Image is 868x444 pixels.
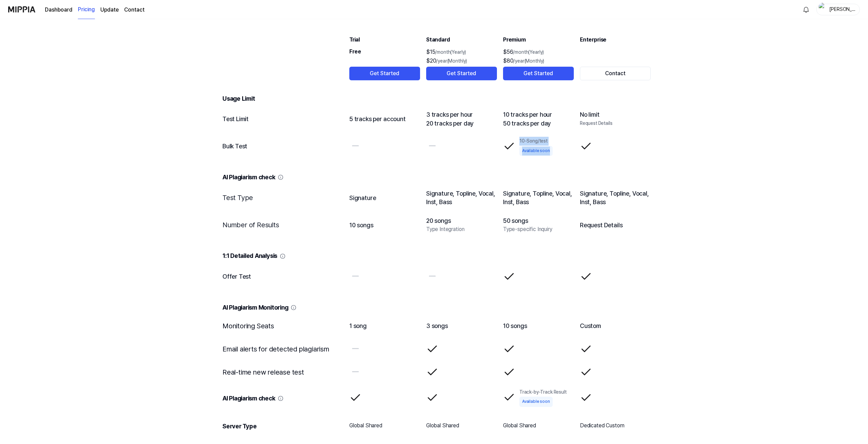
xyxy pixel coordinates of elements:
td: Request Details [580,211,651,239]
td: Custom [580,314,651,338]
td: Global Shared [426,412,497,440]
a: Dashboard [45,6,72,14]
td: Test Limit [217,105,344,133]
button: Get Started [426,67,497,80]
div: Type-specific Inquiry [503,225,574,234]
div: AI Plagiarism check [222,392,343,405]
td: 10 songs [349,211,420,239]
td: Usage Limit [217,81,651,105]
td: Global Shared [503,412,574,440]
button: Get Started [349,67,420,80]
td: 50 songs [503,211,574,239]
span: /year(Monthly) [513,58,544,64]
div: Server Type [222,420,343,433]
td: Dedicated Custom [580,412,651,440]
button: profile[PERSON_NAME] [816,4,860,15]
div: Enterprise [580,35,651,44]
div: Trial [349,35,420,44]
span: /year(Monthly) [436,58,467,64]
td: Offer Test [217,263,344,290]
a: Pricing [78,0,95,19]
img: profile [819,3,827,16]
div: Available soon [519,146,553,156]
span: /month(Yearly) [435,49,466,55]
div: $80 [503,56,574,66]
div: Available soon [519,397,553,407]
div: Premium [503,35,574,44]
td: Signature [349,184,420,211]
span: /month(Yearly) [513,49,544,55]
div: AI Plagiarism check [222,171,651,184]
td: 10 songs [503,314,574,338]
div: Track-by-Track Result [519,388,567,397]
div: Request Details [580,119,651,128]
td: Global Shared [349,412,420,440]
div: AI Plagiarism Monitoring [222,301,651,314]
td: 3 tracks per hour 20 tracks per day [426,105,497,133]
div: $20 [426,56,497,66]
td: 5 tracks per account [349,105,420,133]
a: Update [100,6,119,14]
img: 알림 [802,5,810,14]
td: 1 song [349,314,420,338]
td: Test Type [217,184,344,211]
td: Real-time new release test [217,361,344,384]
div: $56 [503,48,574,57]
td: 10 tracks per hour 50 tracks per day [503,105,574,133]
td: Monitoring Seats [217,314,344,338]
td: Signature, Topline, Vocal, Inst, Bass [426,184,497,211]
button: Get Started [503,67,574,80]
div: Type Integration [426,225,497,234]
div: [PERSON_NAME] [829,5,855,13]
a: Contact [124,6,145,14]
td: 3 songs [426,314,497,338]
div: 1:1 Detailed Analysis [222,249,651,262]
td: Email alerts for detected plagiarism [217,338,344,361]
td: Signature, Topline, Vocal, Inst, Bass [580,184,651,211]
div: Standard [426,35,497,44]
a: Contact [580,70,651,77]
div: No limit [580,110,651,119]
div: Free [349,48,420,67]
td: Number of Results [217,211,344,239]
td: Bulk Test [217,133,344,160]
div: 20 songs [426,216,497,225]
div: $15 [426,48,497,57]
button: Contact [580,67,651,80]
div: 10-Song/test [519,137,553,146]
td: Signature, Topline, Vocal, Inst, Bass [503,184,574,211]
